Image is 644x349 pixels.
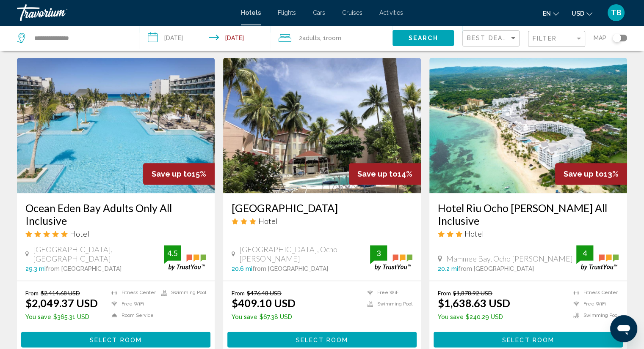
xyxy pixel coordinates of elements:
a: Select Room [21,334,210,343]
div: 4.5 [164,248,181,258]
a: Select Room [227,334,417,343]
span: From [438,289,451,297]
iframe: Button to launch messaging window [610,315,637,342]
span: 29.3 mi [25,265,46,272]
span: en [543,10,551,17]
p: $365.31 USD [25,314,98,320]
div: 3 [370,248,387,258]
span: TB [611,8,622,17]
span: 20.6 mi [232,265,252,272]
span: You save [25,314,51,320]
ins: $409.10 USD [232,297,296,309]
li: Swimming Pool [569,312,619,319]
span: Hotel [258,216,278,226]
div: 4 [576,248,593,258]
span: USD [572,10,584,17]
span: Save up to [564,169,604,178]
span: Select Room [502,336,554,343]
button: Travelers: 2 adults, 0 children [270,25,392,51]
button: Change currency [572,7,592,19]
span: From [25,289,39,297]
mat-select: Sort by [467,35,517,42]
li: Free WiFi [569,300,619,308]
span: You save [438,314,464,320]
span: from [GEOGRAPHIC_DATA] [252,265,328,272]
a: Hotel Riu Ocho [PERSON_NAME] All Inclusive [438,202,619,227]
del: $476.48 USD [247,289,282,297]
span: 2 [299,32,320,44]
img: Hotel image [17,58,215,193]
span: Select Room [296,336,348,343]
a: Activities [379,9,403,16]
span: [GEOGRAPHIC_DATA], Ocho [PERSON_NAME] [239,245,370,263]
span: Hotel [464,229,484,238]
span: Map [594,32,606,44]
span: Filter [533,35,557,42]
span: from [GEOGRAPHIC_DATA] [458,265,534,272]
span: Hotel [70,229,89,238]
li: Free WiFi [107,300,157,308]
button: Filter [528,30,585,48]
li: Free WiFi [363,289,412,297]
button: Select Room [21,332,210,347]
div: 14% [349,163,421,185]
li: Swimming Pool [363,300,412,308]
button: Check-in date: Feb 10, 2026 Check-out date: Feb 14, 2026 [139,25,270,51]
a: Hotels [241,9,261,16]
span: [GEOGRAPHIC_DATA], [GEOGRAPHIC_DATA] [33,245,164,263]
a: Cruises [342,9,362,16]
img: Hotel image [223,58,421,193]
li: Room Service [107,312,157,319]
span: Best Deals [467,35,511,41]
span: , 1 [320,32,341,44]
div: 15% [143,163,215,185]
del: $1,878.92 USD [453,289,492,297]
button: Select Room [434,332,623,347]
button: Select Room [227,332,417,347]
button: User Menu [605,4,627,22]
div: 3 star Hotel [438,229,619,238]
div: 13% [555,163,627,185]
span: Save up to [357,169,398,178]
a: Flights [278,9,296,16]
div: 3 star Hotel [232,216,412,226]
p: $240.29 USD [438,314,510,320]
span: 20.2 mi [438,265,458,272]
a: Cars [313,9,325,16]
span: Search [409,35,438,42]
li: Fitness Center [569,289,619,297]
img: trustyou-badge.svg [164,245,206,270]
span: Select Room [90,336,142,343]
button: Toggle map [606,34,627,42]
a: [GEOGRAPHIC_DATA] [232,202,412,214]
a: Select Room [434,334,623,343]
img: Hotel image [429,58,627,193]
span: From [232,289,245,297]
li: Fitness Center [107,289,157,297]
p: $67.38 USD [232,314,296,320]
img: trustyou-badge.svg [370,245,412,270]
div: 5 star Hotel [25,229,206,238]
span: Mammee Bay, Ocho [PERSON_NAME] [446,254,573,263]
span: You save [232,314,257,320]
li: Swimming Pool [157,289,206,297]
img: trustyou-badge.svg [576,245,619,270]
span: Room [326,35,341,41]
a: Ocean Eden Bay Adults Only All Inclusive [25,202,206,227]
span: Adults [302,35,320,41]
button: Search [392,30,454,46]
button: Change language [543,7,559,19]
a: Travorium [17,4,232,21]
ins: $2,049.37 USD [25,297,98,309]
del: $2,414.68 USD [41,289,80,297]
span: Save up to [152,169,192,178]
